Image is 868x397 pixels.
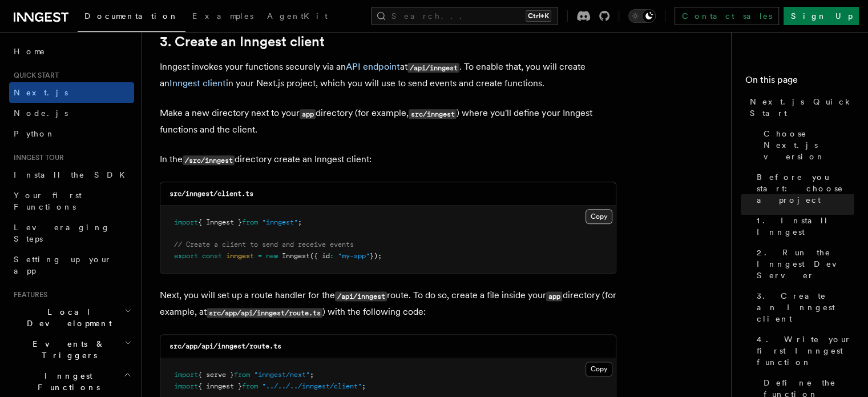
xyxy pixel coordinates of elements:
[242,218,258,226] span: from
[262,218,298,226] span: "inngest"
[752,242,854,286] a: 2. Run the Inngest Dev Server
[254,371,310,379] span: "inngest/next"
[628,9,656,23] button: Toggle dark mode
[192,11,253,21] span: Examples
[9,302,134,334] button: Local Development
[174,240,354,248] span: // Create a client to send and receive events
[9,334,134,366] button: Events & Triggers
[14,129,55,138] span: Python
[335,291,387,301] code: /api/inngest
[764,128,854,162] span: Choose Next.js version
[9,249,134,281] a: Setting up your app
[160,151,616,168] p: In the directory create an Inngest client:
[78,3,185,32] a: Documentation
[752,167,854,210] a: Before you start: choose a project
[160,105,616,138] p: Make a new directory next to your directory (for example, ) where you'll define your Inngest func...
[234,371,250,379] span: from
[14,109,68,118] span: Node.js
[9,71,59,80] span: Quick start
[759,123,854,167] a: Choose Next.js version
[300,109,316,119] code: app
[675,7,779,25] a: Contact sales
[338,252,370,260] span: "my-app"
[407,63,459,73] code: /api/inngest
[752,286,854,329] a: 3. Create an Inngest client
[330,252,334,260] span: :
[267,11,328,21] span: AgentKit
[9,103,134,123] a: Node.js
[371,7,558,25] button: Search...Ctrl+K
[185,3,260,31] a: Examples
[198,218,242,226] span: { Inngest }
[784,7,859,25] a: Sign Up
[757,247,854,281] span: 2. Run the Inngest Dev Server
[745,73,854,91] h4: On this page
[362,382,366,390] span: ;
[160,59,616,91] p: Inngest invokes your functions securely via an at . To enable that, you will create an in your Ne...
[752,329,854,372] a: 4. Write your first Inngest function
[262,382,362,390] span: "../../../inngest/client"
[757,215,854,238] span: 1. Install Inngest
[14,223,110,243] span: Leveraging Steps
[14,46,46,57] span: Home
[282,252,310,260] span: Inngest
[546,291,562,301] code: app
[266,252,278,260] span: new
[9,165,134,185] a: Install the SDK
[183,155,235,165] code: /src/inngest
[174,382,198,390] span: import
[198,382,242,390] span: { inngest }
[757,334,854,368] span: 4. Write your first Inngest function
[169,342,281,350] code: src/app/api/inngest/route.ts
[258,252,262,260] span: =
[14,191,82,211] span: Your first Functions
[9,290,47,299] span: Features
[9,217,134,249] a: Leveraging Steps
[14,170,132,179] span: Install the SDK
[9,153,64,162] span: Inngest tour
[9,123,134,144] a: Python
[160,287,616,320] p: Next, you will set up a route handler for the route. To do so, create a file inside your director...
[310,371,314,379] span: ;
[750,96,854,119] span: Next.js Quick Start
[169,78,226,89] a: Inngest client
[9,338,124,361] span: Events & Triggers
[242,382,258,390] span: from
[198,371,234,379] span: { serve }
[9,370,123,393] span: Inngest Functions
[260,3,334,31] a: AgentKit
[9,185,134,217] a: Your first Functions
[174,218,198,226] span: import
[14,88,68,97] span: Next.js
[752,210,854,242] a: 1. Install Inngest
[370,252,382,260] span: });
[174,371,198,379] span: import
[14,255,112,275] span: Setting up your app
[310,252,330,260] span: ({ id
[84,11,179,21] span: Documentation
[207,308,322,318] code: src/app/api/inngest/route.ts
[160,34,325,50] a: 3. Create an Inngest client
[757,171,854,206] span: Before you start: choose a project
[757,290,854,324] span: 3. Create an Inngest client
[169,190,253,198] code: src/inngest/client.ts
[202,252,222,260] span: const
[586,209,612,224] button: Copy
[226,252,254,260] span: inngest
[745,91,854,123] a: Next.js Quick Start
[298,218,302,226] span: ;
[9,41,134,62] a: Home
[9,82,134,103] a: Next.js
[409,109,457,119] code: src/inngest
[586,362,612,376] button: Copy
[346,61,400,72] a: API endpoint
[174,252,198,260] span: export
[526,10,551,22] kbd: Ctrl+K
[9,306,124,329] span: Local Development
